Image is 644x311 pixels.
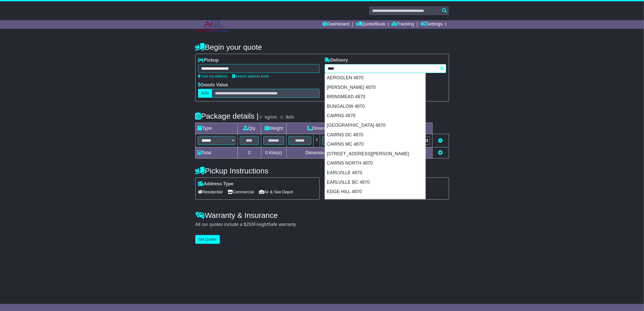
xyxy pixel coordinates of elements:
[265,150,268,155] span: 0
[314,134,320,147] td: x
[438,150,443,155] a: Add new item
[325,140,425,149] div: CAIRNS MC 4870
[198,74,227,78] a: Use my address
[246,222,254,227] span: 250
[237,123,261,134] td: Qty
[198,188,223,196] span: Residential
[325,64,446,73] typeahead: Please provide city
[325,178,425,187] div: EARLVILLE BC 4870
[261,147,287,159] td: Kilo(s)
[325,102,425,111] div: BUNGALOW 4870
[325,73,425,83] div: AEROGLEN 4870
[195,112,259,120] h4: Package details |
[322,20,349,29] a: Dashboard
[325,168,425,178] div: EARLVILLE 4870
[356,20,386,29] a: Quote/Book
[325,149,425,159] div: [STREET_ADDRESS][PERSON_NAME]
[325,83,425,92] div: [PERSON_NAME] 4870
[195,222,449,227] div: All our quotes include a $ FreightSafe warranty.
[265,115,277,120] label: kg/cm
[198,58,219,63] label: Pickup
[259,188,293,196] span: Air & Sea Depot
[392,20,414,29] a: Tracking
[232,74,269,78] a: Search address book
[287,147,380,159] td: Dimensions in Centimetre(s)
[286,115,294,120] label: lb/in
[195,123,237,134] td: Type
[325,111,425,121] div: CAIRNS 4870
[325,130,425,140] div: CAIRNS DC 4870
[195,167,320,175] h4: Pickup Instructions
[287,123,380,134] td: Dimensions (L x W x H)
[237,147,261,159] td: 0
[228,188,254,196] span: Commercial
[325,92,425,102] div: BRINSMEAD 4870
[325,58,348,63] label: Delivery
[195,235,220,244] button: Get Quotes
[420,20,443,29] a: Settings
[438,138,443,143] a: Remove this item
[198,89,212,98] label: AUD
[198,82,228,88] label: Goods Value
[325,159,425,168] div: CAIRNS NORTH 4870
[195,211,449,219] h4: Warranty & Insurance
[198,181,234,187] label: Address Type
[325,121,425,130] div: [GEOGRAPHIC_DATA] 4870
[195,43,449,51] h4: Begin your quote
[325,197,425,206] div: FRESHWATER 4870
[261,123,287,134] td: Weight
[195,147,237,159] td: Total
[325,187,425,197] div: EDGE HILL 4870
